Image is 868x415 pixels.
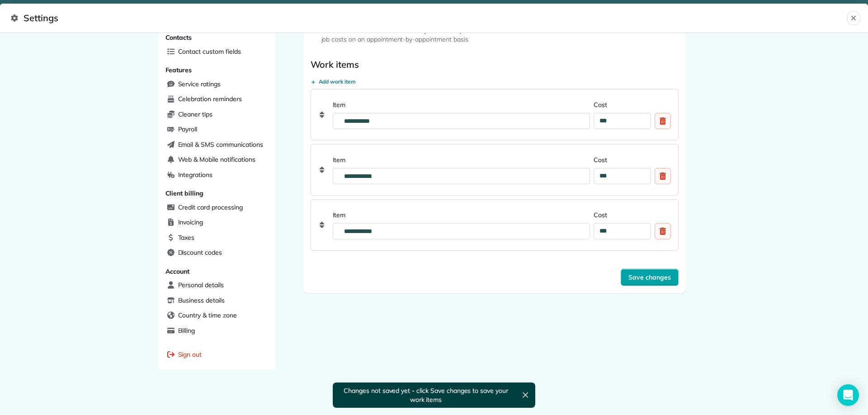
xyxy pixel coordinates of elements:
span: Integrations [178,170,213,179]
span: Country & time zone [178,311,237,320]
button: Add work item [311,78,356,85]
span: Personal details [178,280,224,289]
span: Sign out [178,350,202,359]
label: Item [333,210,590,219]
a: Discount codes [164,246,270,260]
span: Features [165,66,192,74]
span: Celebration reminders [178,94,242,103]
a: Email & SMS communications [164,138,270,152]
span: Invoicing [178,218,203,227]
span: Save changes [628,273,671,282]
a: Web & Mobile notifications [164,153,270,167]
span: Contact custom fields [178,47,241,56]
a: Sign out [164,348,270,362]
a: Personal details [164,279,270,292]
a: Business details [164,294,270,308]
a: Invoicing [164,216,270,229]
span: Changes not saved yet - click Save changes to save your work items [338,386,514,404]
a: Cleaner tips [164,108,270,121]
div: Open Intercom Messenger [837,384,859,406]
span: You can also choose to automatically or manually estimate job costs on an appointment-by-appointm... [321,26,495,44]
a: Billing [164,324,270,338]
label: Cost [594,210,651,219]
div: Delete custom field [655,168,671,184]
label: Item [333,100,590,109]
div: ItemCostDelete custom field [311,89,679,140]
span: Web & Mobile notifications [178,155,255,164]
span: Service ratings [178,79,221,89]
span: Account [165,267,190,275]
span: Taxes [178,233,195,242]
span: Credit card processing [178,203,243,212]
span: Business details [178,296,225,305]
a: Country & time zone [164,309,270,322]
span: Settings [11,11,847,25]
label: Cost [594,100,651,109]
a: Taxes [164,231,270,245]
a: Contact custom fields [164,45,270,59]
a: Payroll [164,123,270,136]
span: Client billing [165,189,203,197]
span: Contacts [165,33,192,42]
a: Service ratings [164,78,270,91]
span: Payroll [178,125,198,134]
div: Delete custom field [655,223,671,239]
span: Billing [178,326,195,335]
span: Add work item [319,78,356,85]
div: Delete custom field [655,113,671,129]
h2: Work items [311,58,679,71]
a: Credit card processing [164,201,270,214]
label: Cost [594,155,651,164]
label: Item [333,155,590,164]
div: ItemCostDelete custom field [311,199,679,251]
button: Close [847,11,861,25]
span: Cleaner tips [178,110,213,119]
a: Integrations [164,168,270,182]
span: Email & SMS communications [178,140,263,149]
button: Save changes [621,269,679,286]
div: ItemCostDelete custom field [311,144,679,196]
span: Discount codes [178,248,222,257]
a: Celebration reminders [164,93,270,106]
